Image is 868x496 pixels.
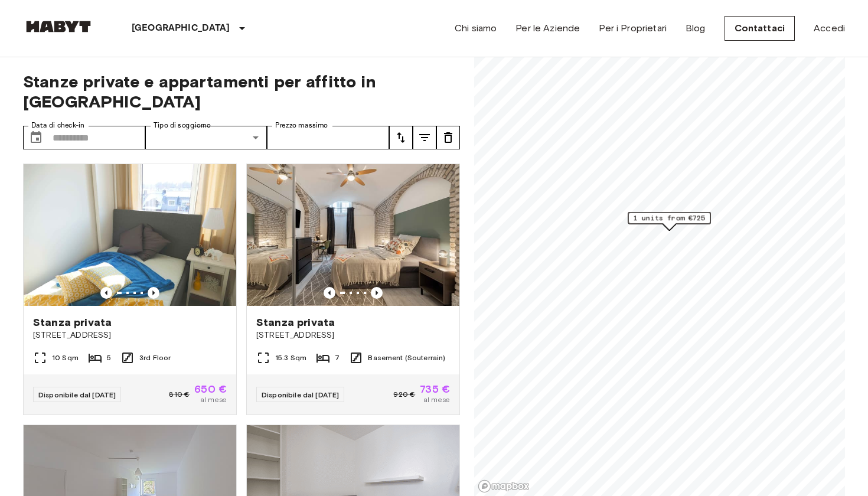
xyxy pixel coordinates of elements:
[725,16,795,41] a: Contattaci
[413,126,436,149] button: tune
[389,126,413,149] button: tune
[275,120,328,130] label: Prezzo massimo
[324,287,335,299] button: Previous image
[132,21,230,35] p: [GEOGRAPHIC_DATA]
[628,212,711,230] div: Map marker
[478,479,530,493] a: Mapbox logo
[139,353,171,363] span: 3rd Floor
[33,315,112,329] span: Stanza privata
[420,384,450,394] span: 735 €
[23,21,94,32] img: Habyt
[256,329,450,341] span: [STREET_ADDRESS]
[169,389,190,400] span: 810 €
[31,120,84,130] label: Data di check-in
[200,394,227,405] span: al mese
[515,21,580,35] a: Per le Aziende
[599,21,667,35] a: Per i Proprietari
[371,287,383,299] button: Previous image
[52,353,79,363] span: 10 Sqm
[23,71,460,112] span: Stanze private e appartamenti per affitto in [GEOGRAPHIC_DATA]
[247,164,459,306] img: Marketing picture of unit DE-02-004-006-05HF
[23,164,237,415] a: Marketing picture of unit DE-02-011-001-01HFPrevious imagePrevious imageStanza privata[STREET_ADD...
[154,120,211,130] label: Tipo di soggiorno
[24,164,236,306] img: Marketing picture of unit DE-02-011-001-01HF
[107,353,111,363] span: 5
[275,353,306,363] span: 15.3 Sqm
[436,126,460,149] button: tune
[393,389,415,400] span: 920 €
[368,353,445,363] span: Basement (Souterrain)
[423,394,450,405] span: al mese
[33,329,227,341] span: [STREET_ADDRESS]
[246,164,460,415] a: Marketing picture of unit DE-02-004-006-05HFPrevious imagePrevious imageStanza privata[STREET_ADD...
[455,21,497,35] a: Chi siamo
[24,126,48,149] button: Choose date
[335,353,340,363] span: 7
[814,21,845,35] a: Accedi
[148,287,159,299] button: Previous image
[38,390,116,399] span: Disponibile dal [DATE]
[686,21,706,35] a: Blog
[256,315,335,329] span: Stanza privata
[100,287,112,299] button: Previous image
[634,213,706,223] span: 1 units from €725
[194,384,227,394] span: 650 €
[262,390,339,399] span: Disponibile dal [DATE]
